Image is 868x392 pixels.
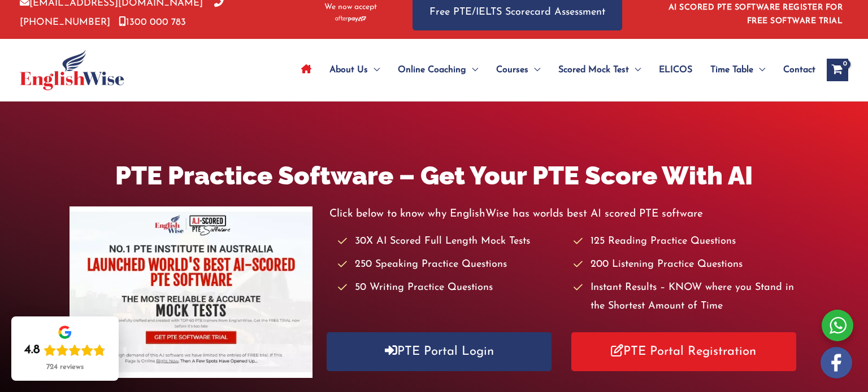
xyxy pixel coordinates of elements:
a: 1300 000 783 [119,17,186,27]
span: Menu Toggle [753,50,765,90]
a: PTE Portal Login [327,332,552,371]
li: 30X AI Scored Full Length Mock Tests [338,232,563,251]
a: View Shopping Cart, empty [827,59,848,81]
span: Menu Toggle [466,50,478,90]
li: 250 Speaking Practice Questions [338,256,563,274]
a: Online CoachingMenu Toggle [389,50,487,90]
img: cropped-ew-logo [20,50,124,90]
img: pte-institute-main [70,206,313,378]
a: ELICOS [650,50,701,90]
span: Courses [496,50,528,90]
li: 125 Reading Practice Questions [574,232,798,251]
div: Rating: 4.8 out of 5 [24,342,106,358]
li: Instant Results – KNOW where you Stand in the Shortest Amount of Time [574,279,798,316]
a: Scored Mock TestMenu Toggle [549,50,650,90]
img: Afterpay-Logo [335,16,366,22]
span: About Us [329,50,368,90]
span: Menu Toggle [368,50,380,90]
span: Menu Toggle [528,50,540,90]
span: ELICOS [659,50,692,90]
a: About UsMenu Toggle [320,50,389,90]
span: We now accept [324,2,377,13]
span: Scored Mock Test [558,50,629,90]
h1: PTE Practice Software – Get Your PTE Score With AI [70,158,798,193]
img: white-facebook.png [821,347,852,378]
span: Contact [783,50,815,90]
a: Time TableMenu Toggle [701,50,774,90]
div: 4.8 [24,342,40,358]
span: Menu Toggle [629,50,641,90]
p: Click below to know why EnglishWise has worlds best AI scored PTE software [329,205,798,223]
span: Time Table [710,50,753,90]
a: PTE Portal Registration [571,332,796,371]
a: Contact [774,50,815,90]
li: 200 Listening Practice Questions [574,256,798,274]
li: 50 Writing Practice Questions [338,279,563,297]
div: 724 reviews [46,363,84,372]
nav: Site Navigation: Main Menu [292,50,815,90]
a: CoursesMenu Toggle [487,50,549,90]
span: Online Coaching [398,50,466,90]
a: AI SCORED PTE SOFTWARE REGISTER FOR FREE SOFTWARE TRIAL [669,3,843,25]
